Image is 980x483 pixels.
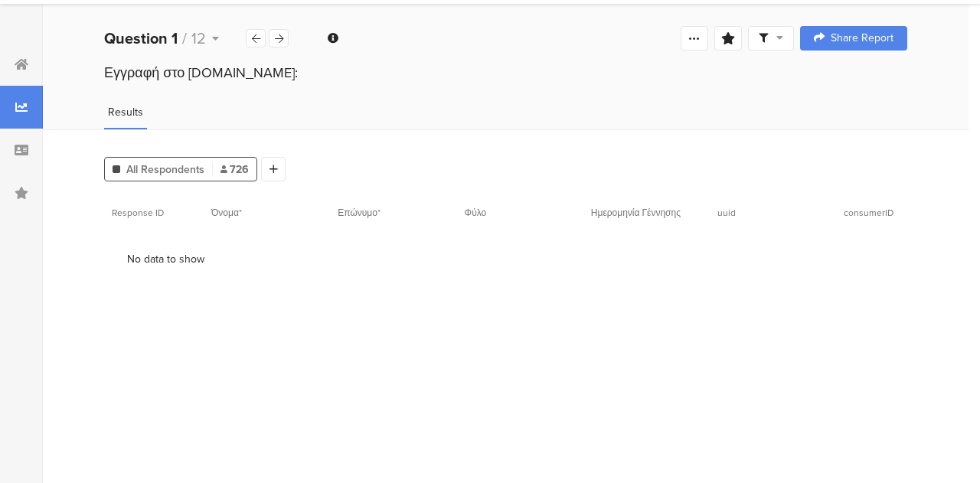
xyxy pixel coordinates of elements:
[831,33,893,44] span: Share Report
[191,27,206,50] span: 12
[112,206,164,220] span: Response ID
[717,206,736,220] span: uuid
[844,206,893,220] span: consumerID
[591,206,681,220] span: Ημερομηνία Γέννησης
[465,206,487,220] span: Φύλο
[338,206,381,220] span: Επώνυμο*
[104,63,907,83] div: Εγγραφή στο [DOMAIN_NAME]:
[211,206,242,220] span: Όνομα*
[108,104,143,120] span: Results
[104,27,178,50] b: Question 1
[182,27,187,50] span: /
[126,162,204,178] span: All Respondents
[220,162,249,178] span: 726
